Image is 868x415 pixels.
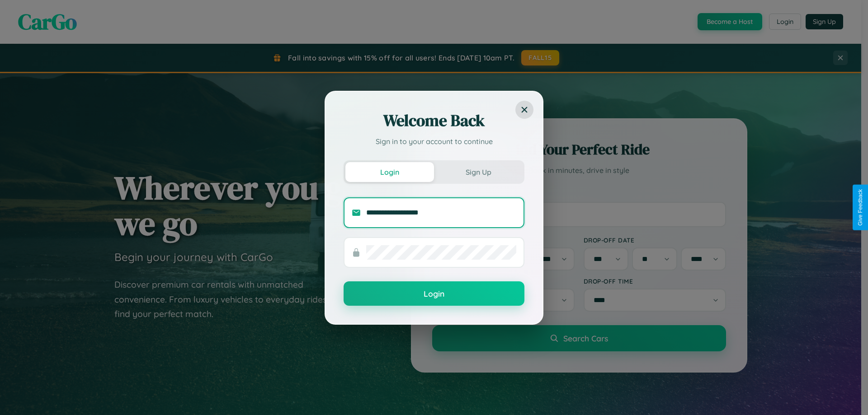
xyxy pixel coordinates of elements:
[344,110,524,131] h2: Welcome Back
[345,162,434,182] button: Login
[434,162,523,182] button: Sign Up
[344,136,524,147] p: Sign in to your account to continue
[344,281,524,306] button: Login
[857,189,863,226] div: Give Feedback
